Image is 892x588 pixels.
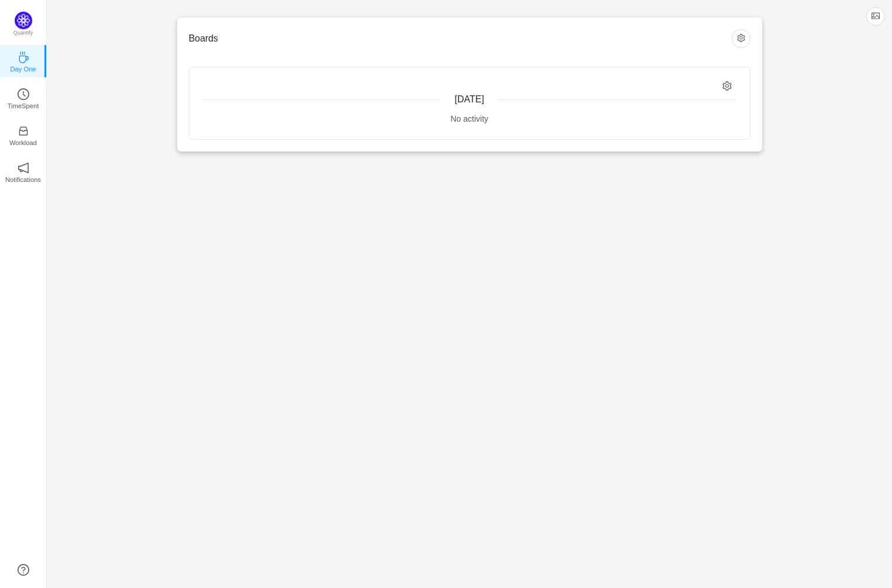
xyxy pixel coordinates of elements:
p: Day One [10,64,36,74]
a: icon: question-circle [18,564,29,576]
span: [DATE] [454,94,484,104]
div: No activity [204,113,736,125]
p: Workload [9,137,37,148]
h3: Boards [189,33,732,44]
p: Notifications [5,174,41,185]
i: icon: inbox [18,125,29,137]
i: icon: coffee [18,51,29,63]
i: icon: notification [18,162,29,174]
a: icon: notificationNotifications [18,166,29,177]
i: icon: clock-circle [18,88,29,100]
p: TimeSpent [8,101,39,111]
a: icon: coffeeDay One [18,55,29,67]
button: icon: setting [732,29,750,48]
a: icon: clock-circleTimeSpent [18,92,29,104]
p: Quantify [13,29,33,37]
img: Quantify [15,12,32,29]
a: icon: inboxWorkload [18,129,29,140]
i: icon: setting [722,81,732,91]
button: icon: picture [866,7,885,26]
